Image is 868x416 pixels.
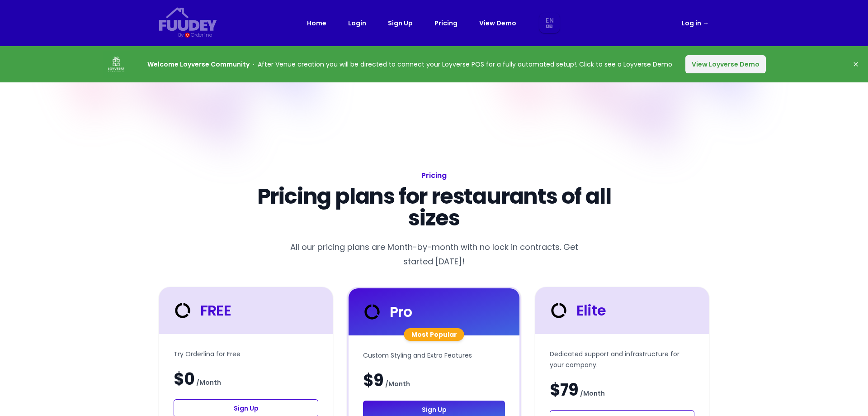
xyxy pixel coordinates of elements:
[580,388,605,399] span: / Month
[682,18,709,29] a: Log in
[434,18,458,29] a: Pricing
[147,60,250,69] strong: Welcome Loyverse Community
[550,381,578,399] span: $79
[479,18,516,29] a: View Demo
[363,350,505,361] p: Custom Styling and Extra Features
[307,18,326,29] a: Home
[388,18,413,29] a: Sign Up
[385,378,410,389] span: / Month
[147,59,672,70] p: After Venue creation you will be directed to connect your Loyverse POS for a fully automated setu...
[231,169,637,182] h1: Pricing
[191,31,212,39] div: Orderlina
[348,18,366,29] a: Login
[178,31,183,39] div: By
[703,19,709,28] span: →
[159,7,217,31] svg: {/* Added fill="currentColor" here */} {/* This rectangle defines the background. Its explicit fi...
[282,240,586,269] p: All our pricing plans are Month-by-month with no lock in contracts. Get started [DATE]!
[363,372,383,390] span: $9
[172,300,231,321] div: FREE
[196,377,221,388] span: / Month
[174,370,194,388] span: $0
[231,186,637,229] p: Pricing plans for restaurants of all sizes
[174,349,318,359] p: Try Orderlina for Free
[548,300,606,321] div: Elite
[550,349,694,370] p: Dedicated support and infrastructure for your company.
[404,328,464,341] div: Most Popular
[361,301,412,323] div: Pro
[685,55,766,73] button: View Loyverse Demo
